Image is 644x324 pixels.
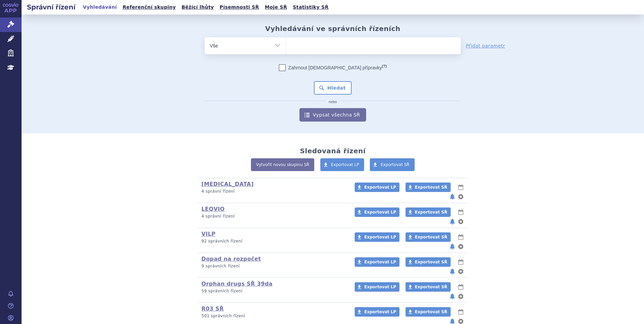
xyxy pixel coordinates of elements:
[300,147,365,155] h2: Sledovaná řízení
[201,313,346,319] p: 501 správních řízení
[457,308,464,316] button: lhůty
[415,185,447,190] span: Exportovat SŘ
[201,281,272,287] a: Orphan drugs SŘ 39da
[457,218,464,226] button: nastavení
[121,3,178,12] a: Referenční skupiny
[457,267,464,276] button: nastavení
[466,42,505,49] a: Přidat parametr
[355,207,399,217] a: Exportovat LP
[201,181,254,187] a: [MEDICAL_DATA]
[265,25,400,33] h2: Vyhledávání ve správních řízeních
[449,242,456,251] button: notifikace
[299,108,366,122] a: Vypsat všechna SŘ
[201,305,224,312] a: R03 SŘ
[279,64,387,71] label: Zahrnout [DEMOGRAPHIC_DATA] přípravky
[364,310,396,314] span: Exportovat LP
[251,158,314,171] a: Vytvořit novou skupinu SŘ
[180,3,216,12] a: Běžící lhůty
[406,307,451,317] a: Exportovat SŘ
[355,183,399,192] a: Exportovat LP
[406,207,451,217] a: Exportovat SŘ
[381,162,410,167] span: Exportovat SŘ
[449,193,456,201] button: notifikace
[406,257,451,267] a: Exportovat SŘ
[415,210,447,215] span: Exportovat SŘ
[457,193,464,201] button: nastavení
[22,2,81,12] h2: Správní řízení
[325,100,341,104] i: nebo
[457,183,464,191] button: lhůty
[263,3,289,12] a: Moje SŘ
[201,263,346,269] p: 9 správních řízení
[406,232,451,242] a: Exportovat SŘ
[81,3,119,12] a: Vyhledávání
[364,260,396,264] span: Exportovat LP
[364,285,396,289] span: Exportovat LP
[449,292,456,300] button: notifikace
[218,3,261,12] a: Písemnosti SŘ
[291,3,330,12] a: Statistiky SŘ
[370,158,415,171] a: Exportovat SŘ
[449,267,456,276] button: notifikace
[415,260,447,264] span: Exportovat SŘ
[415,310,447,314] span: Exportovat SŘ
[415,285,447,289] span: Exportovat SŘ
[406,282,451,292] a: Exportovat SŘ
[355,257,399,267] a: Exportovat LP
[457,242,464,251] button: nastavení
[364,185,396,190] span: Exportovat LP
[331,162,359,167] span: Exportovat LP
[364,210,396,215] span: Exportovat LP
[364,235,396,239] span: Exportovat LP
[201,238,346,244] p: 92 správních řízení
[355,282,399,292] a: Exportovat LP
[457,208,464,216] button: lhůty
[201,288,346,294] p: 59 správních řízení
[201,214,346,219] p: 4 správní řízení
[201,189,346,194] p: 4 správní řízení
[457,258,464,266] button: lhůty
[320,158,364,171] a: Exportovat LP
[457,233,464,241] button: lhůty
[382,64,387,68] abbr: (?)
[201,256,261,262] a: Dopad na rozpočet
[314,81,352,95] button: Hledat
[355,307,399,317] a: Exportovat LP
[415,235,447,239] span: Exportovat SŘ
[201,231,216,237] a: VILP
[355,232,399,242] a: Exportovat LP
[457,292,464,300] button: nastavení
[406,183,451,192] a: Exportovat SŘ
[457,283,464,291] button: lhůty
[449,218,456,226] button: notifikace
[201,206,225,212] a: LEQVIO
